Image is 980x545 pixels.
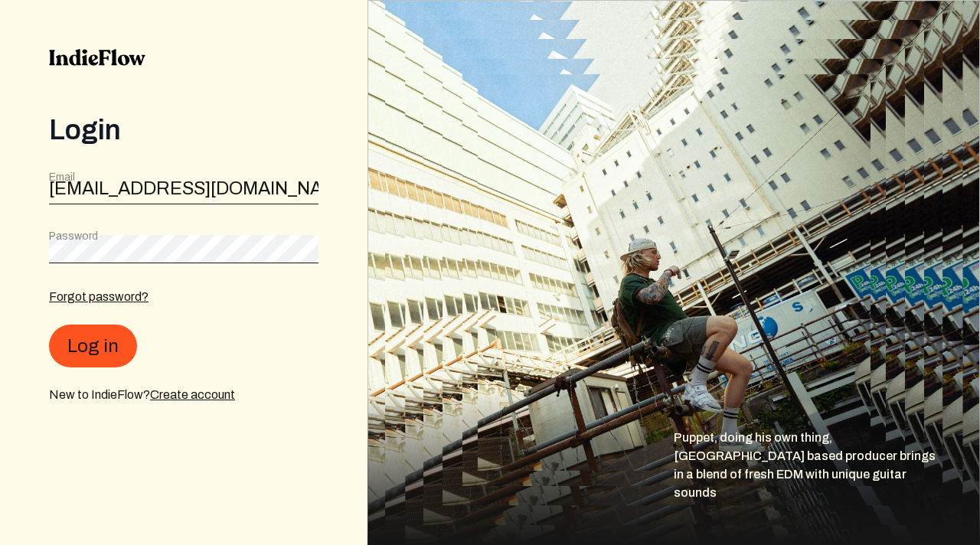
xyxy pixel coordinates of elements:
a: Create account [150,388,235,401]
div: New to IndieFlow? [49,386,318,404]
img: indieflow-logo-black.svg [49,49,145,66]
div: Login [49,115,318,145]
a: Forgot password? [49,290,149,303]
label: Password [49,229,98,244]
label: Email [49,170,75,185]
button: Log in [49,325,137,367]
div: Puppet, doing his own thing, [GEOGRAPHIC_DATA] based producer brings in a blend of fresh EDM with... [674,429,980,545]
